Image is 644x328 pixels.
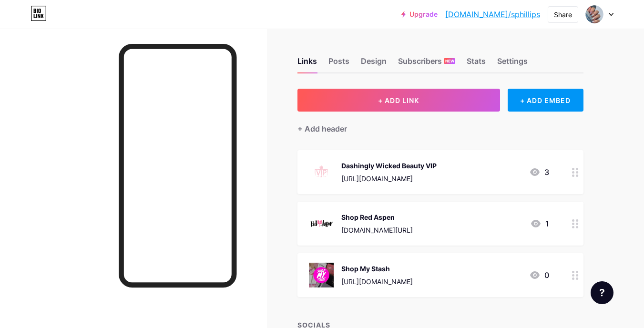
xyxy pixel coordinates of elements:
div: 0 [529,269,549,281]
div: Links [297,55,317,72]
span: + ADD LINK [378,96,419,104]
div: Settings [497,55,528,72]
div: Shop My Stash [341,264,413,274]
img: Shop My Stash [309,263,334,287]
span: NEW [445,58,454,64]
img: Shop Red Aspen [309,211,334,236]
div: [URL][DOMAIN_NAME] [341,174,437,184]
div: Design [361,55,387,72]
div: + Add header [297,123,347,134]
div: 3 [529,166,549,178]
div: Subscribers [398,55,455,72]
a: Upgrade [401,10,438,18]
button: + ADD LINK [297,89,500,112]
div: Share [554,10,572,20]
div: [DOMAIN_NAME][URL] [341,225,413,235]
div: [URL][DOMAIN_NAME] [341,277,413,287]
div: + ADD EMBED [508,89,583,112]
div: Shop Red Aspen [341,212,413,222]
img: Dashingly Wicked Beauty VIP [309,160,334,184]
div: Dashingly Wicked Beauty VIP [341,161,437,171]
a: [DOMAIN_NAME]/sphillips [445,9,540,20]
img: sphillips [585,5,603,23]
div: Posts [328,55,349,72]
div: 1 [530,218,549,229]
div: Stats [467,55,486,72]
